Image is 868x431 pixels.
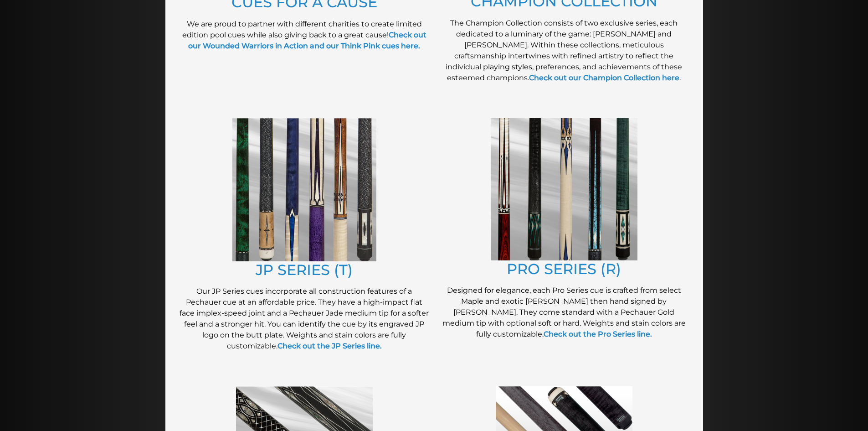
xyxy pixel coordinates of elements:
p: Designed for elegance, each Pro Series cue is crafted from select Maple and exotic [PERSON_NAME] ... [439,285,689,340]
a: PRO SERIES (R) [507,260,621,278]
p: We are proud to partner with different charities to create limited edition pool cues while also g... [179,19,430,52]
a: Check out the Pro Series line. [544,330,652,338]
a: Check out our Champion Collection here [529,73,679,82]
a: JP SERIES (T) [256,261,353,279]
p: The Champion Collection consists of two exclusive series, each dedicated to a luminary of the gam... [439,18,689,83]
a: Check out the JP Series line. [277,342,382,350]
p: Our JP Series cues incorporate all construction features of a Pechauer cue at an affordable price... [179,286,430,352]
a: Check out our Wounded Warriors in Action and our Think Pink cues here. [188,31,426,50]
